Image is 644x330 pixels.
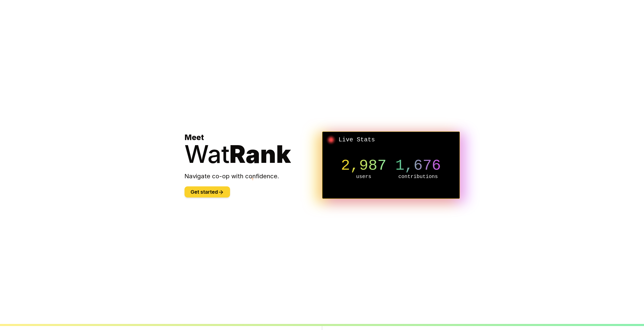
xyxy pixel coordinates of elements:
[230,139,291,169] span: Rank
[391,158,445,173] p: 1,676
[337,173,391,180] p: users
[184,133,322,166] h1: Meet
[184,172,322,180] p: Navigate co-op with confidence.
[391,173,445,180] p: contributions
[184,186,230,197] button: Get started
[337,158,391,173] p: 2,987
[184,190,230,195] a: Get started
[326,136,455,144] h2: Live Stats
[184,139,230,169] span: Wat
